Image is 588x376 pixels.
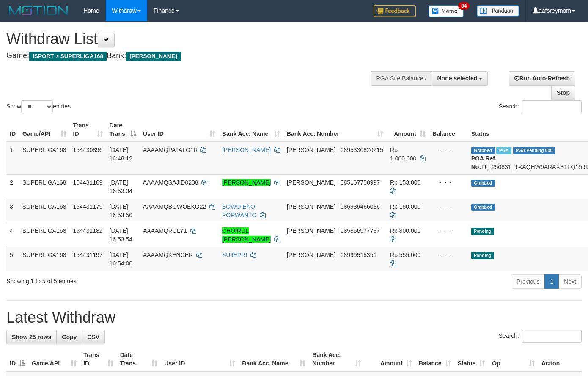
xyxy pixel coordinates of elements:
label: Show entries [6,100,71,113]
span: AAAAMQRULY1 [143,227,187,234]
span: 154431197 [73,252,103,258]
th: Action [538,347,582,371]
a: BOWO EKO PORWANTO [222,203,256,218]
span: ISPORT > SUPERLIGA168 [29,52,107,61]
span: Pending [471,252,494,259]
th: Bank Acc. Number: activate to sort column ascending [309,347,364,371]
a: 1 [544,274,559,289]
a: Run Auto-Refresh [509,71,575,86]
th: Balance [429,118,468,142]
label: Search: [499,330,582,343]
th: ID [6,118,19,142]
span: None selected [437,75,478,82]
td: 2 [6,174,19,199]
td: 3 [6,199,19,223]
th: Bank Acc. Name: activate to sort column ascending [219,118,283,142]
span: AAAAMQKENCER [143,252,193,258]
span: PGA Pending [513,147,555,154]
div: - - - [432,178,464,187]
th: Date Trans.: activate to sort column descending [106,118,140,142]
span: [DATE] 16:53:54 [110,227,133,243]
h1: Latest Withdraw [6,309,582,326]
div: Showing 1 to 5 of 5 entries [6,274,239,285]
a: CHOIRUL [PERSON_NAME] [222,227,271,243]
h4: Game: Bank: [6,52,384,60]
div: - - - [432,251,464,259]
span: Rp 150.000 [390,203,420,210]
a: [PERSON_NAME] [222,179,271,186]
span: Copy 085939466036 to clipboard [341,203,380,210]
a: Stop [551,86,575,100]
b: PGA Ref. No: [471,155,497,170]
span: CSV [87,334,99,340]
span: Rp 800.000 [390,227,420,234]
th: Date Trans.: activate to sort column ascending [117,347,161,371]
a: Next [558,274,582,289]
span: Marked by aafounsreynich [496,147,511,154]
span: 154431169 [73,179,103,186]
a: CSV [82,330,105,344]
td: 5 [6,247,19,271]
a: Copy [56,330,82,344]
span: [PERSON_NAME] [287,203,335,210]
span: Pending [471,228,494,235]
span: Copy 0895330820215 to clipboard [341,147,383,153]
th: Trans ID: activate to sort column ascending [80,347,116,371]
th: Bank Acc. Name: activate to sort column ascending [239,347,309,371]
span: 154431179 [73,203,103,210]
img: Feedback.jpg [374,5,416,17]
input: Search: [522,100,582,113]
span: 154431182 [73,227,103,234]
div: - - - [432,146,464,154]
td: SUPERLIGA168 [19,199,70,223]
span: Show 25 rows [12,334,51,340]
th: User ID: activate to sort column ascending [140,118,219,142]
span: Rp 153.000 [390,179,420,186]
span: [PERSON_NAME] [287,252,335,258]
div: - - - [432,202,464,211]
span: [PERSON_NAME] [126,52,181,61]
span: [PERSON_NAME] [287,147,335,153]
div: PGA Site Balance / [371,71,431,86]
span: Copy 08999515351 to clipboard [341,252,377,258]
td: SUPERLIGA168 [19,174,70,199]
td: SUPERLIGA168 [19,247,70,271]
span: Rp 1.000.000 [390,147,416,162]
td: 1 [6,142,19,175]
h1: Withdraw List [6,30,384,47]
span: Grabbed [471,180,495,187]
span: Rp 555.000 [390,252,420,258]
th: Amount: activate to sort column ascending [387,118,429,142]
span: AAAAMQSAJID0208 [143,179,198,186]
span: [DATE] 16:53:50 [110,203,133,218]
span: 154430896 [73,147,103,153]
th: Trans ID: activate to sort column ascending [70,118,106,142]
th: Game/API: activate to sort column ascending [19,118,70,142]
th: Balance: activate to sort column ascending [415,347,454,371]
div: - - - [432,227,464,235]
img: MOTION_logo.png [6,4,71,17]
span: [PERSON_NAME] [287,227,335,234]
span: [DATE] 16:54:06 [110,252,133,267]
span: [DATE] 16:53:34 [110,179,133,194]
span: Grabbed [471,204,495,211]
th: Op: activate to sort column ascending [489,347,538,371]
button: None selected [432,71,488,86]
span: AAAAMQBOWOEKO22 [143,203,206,210]
a: SUJEPRI [222,252,247,258]
img: panduan.png [477,5,519,17]
span: Copy 085167758997 to clipboard [341,179,380,186]
span: AAAAMQPATALO16 [143,147,197,153]
a: [PERSON_NAME] [222,147,271,153]
span: Grabbed [471,147,495,154]
span: Copy [62,334,77,340]
input: Search: [522,330,582,343]
a: Show 25 rows [6,330,57,344]
td: SUPERLIGA168 [19,142,70,175]
th: Bank Acc. Number: activate to sort column ascending [283,118,387,142]
th: ID: activate to sort column descending [6,347,28,371]
th: User ID: activate to sort column ascending [161,347,239,371]
span: [PERSON_NAME] [287,179,335,186]
span: 34 [458,2,470,10]
select: Showentries [21,100,53,113]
